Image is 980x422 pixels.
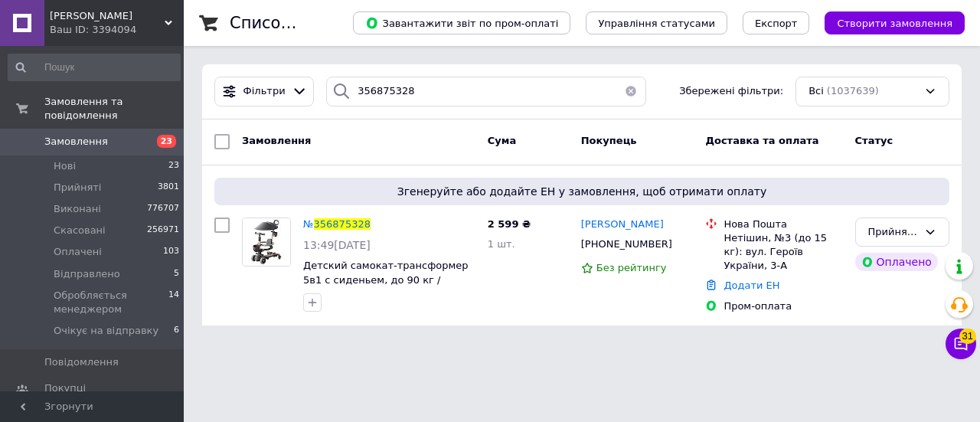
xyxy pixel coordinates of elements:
[8,54,181,81] input: Пошук
[44,95,184,123] span: Замовлення та повідомлення
[220,184,943,199] span: Згенеруйте або додайте ЕН у замовлення, щоб отримати оплату
[157,135,176,148] span: 23
[825,11,965,34] button: Створити замовлення
[54,324,158,338] span: Очікує на відправку
[596,262,667,273] span: Без рейтингу
[50,23,184,37] div: Ваш ID: 3394094
[303,218,314,230] span: №
[946,329,976,359] button: Чат з покупцем31
[168,289,179,316] span: 14
[598,18,715,29] span: Управління статусами
[837,18,952,29] span: Створити замовлення
[581,218,664,232] a: [PERSON_NAME]
[488,238,515,250] span: 1 шт.
[855,253,938,271] div: Оплачено
[54,159,76,173] span: Нові
[581,238,672,250] span: [PHONE_NUMBER]
[755,18,798,29] span: Експорт
[724,280,779,291] a: Додати ЕН
[163,245,179,259] span: 103
[616,77,646,106] button: Очистить
[44,381,86,395] span: Покупці
[724,218,842,231] div: Нова Пошта
[54,181,101,195] span: Прийняті
[242,218,291,267] a: Фото товару
[44,355,119,369] span: Повідомлення
[724,299,842,313] div: Пром-оплата
[242,135,311,146] span: Замовлення
[54,267,120,281] span: Відправлено
[44,135,108,149] span: Замовлення
[488,135,516,146] span: Cума
[705,135,818,146] span: Доставка та оплата
[54,202,101,216] span: Виконані
[586,11,727,34] button: Управління статусами
[314,218,371,230] span: 356875328
[743,11,810,34] button: Експорт
[230,14,385,32] h1: Список замовлень
[809,17,965,28] a: Створити замовлення
[168,159,179,173] span: 23
[147,202,179,216] span: 776707
[243,84,286,99] span: Фільтри
[827,85,879,97] span: (1037639)
[326,77,646,106] input: Пошук за номером замовлення, ПІБ покупця, номером телефону, Email, номером накладної
[303,239,371,251] span: 13:49[DATE]
[303,260,469,314] a: Детский самокат-трансформер 5в1 с сиденьем, до 90 кг / Самокат для детей / Самокат коляска / Само...
[808,84,824,99] span: Всі
[581,135,637,146] span: Покупець
[243,218,290,266] img: Фото товару
[581,218,664,230] span: [PERSON_NAME]
[174,267,179,281] span: 5
[353,11,570,34] button: Завантажити звіт по пром-оплаті
[679,84,783,99] span: Збережені фільтри:
[50,9,165,23] span: HUGO
[959,329,976,344] span: 31
[158,181,179,195] span: 3801
[724,231,842,273] div: Нетішин, №3 (до 15 кг): вул. Героїв України, 3-А
[365,16,558,30] span: Завантажити звіт по пром-оплаті
[174,324,179,338] span: 6
[488,218,531,230] span: 2 599 ₴
[303,218,371,230] a: №356875328
[54,245,102,259] span: Оплачені
[54,224,106,237] span: Скасовані
[855,135,893,146] span: Статус
[147,224,179,237] span: 256971
[868,224,918,240] div: Прийнято
[54,289,168,316] span: Обробляється менеджером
